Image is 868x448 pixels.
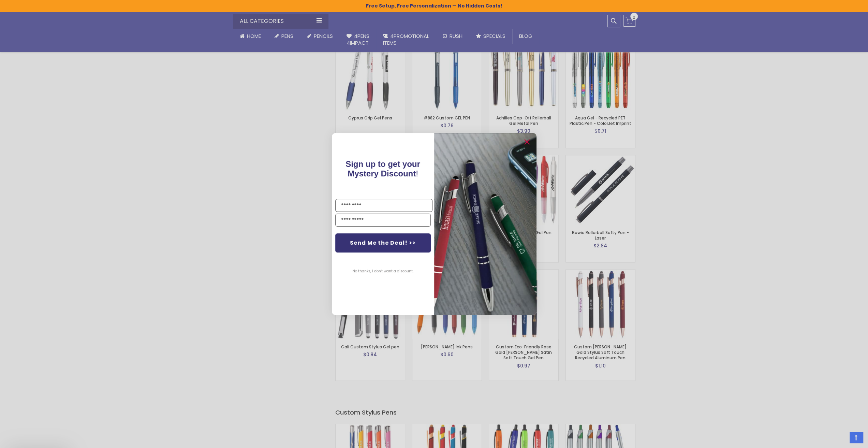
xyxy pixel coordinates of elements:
button: Send Me the Deal! >> [335,233,431,252]
img: pop-up-image [434,133,536,315]
button: No thanks, I don't want a discount. [349,263,417,280]
span: ! [345,159,420,178]
span: Sign up to get your Mystery Discount [345,159,420,178]
button: Close dialog [521,136,532,147]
